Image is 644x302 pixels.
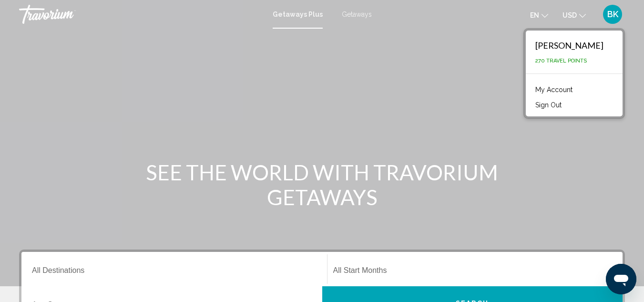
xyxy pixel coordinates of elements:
[562,8,586,22] button: Change currency
[530,11,539,19] span: en
[19,5,263,24] a: Travorium
[600,4,625,24] button: User Menu
[143,160,501,209] h1: SEE THE WORLD WITH TRAVORIUM GETAWAYS
[531,83,577,96] a: My Account
[607,10,618,19] span: BK
[342,10,372,18] a: Getaways
[273,10,323,18] a: Getaways Plus
[562,11,577,19] span: USD
[535,58,587,64] span: 270 Travel Points
[531,99,566,111] button: Sign Out
[530,8,548,22] button: Change language
[535,40,603,51] div: [PERSON_NAME]
[606,264,636,294] iframe: Button to launch messaging window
